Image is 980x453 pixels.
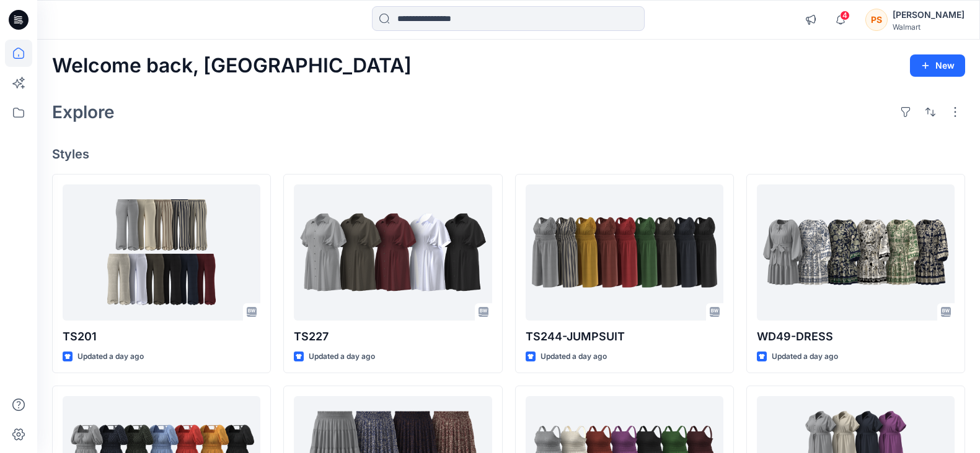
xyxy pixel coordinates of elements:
[840,11,850,20] span: 4
[893,7,965,22] div: [PERSON_NAME]
[910,54,965,77] button: New
[309,350,375,363] p: Updated a day ago
[63,184,260,321] a: TS201
[294,328,492,345] p: TS227
[294,184,492,321] a: TS227
[757,328,955,345] p: WD49-DRESS
[893,22,965,32] div: Walmart
[77,350,144,363] p: Updated a day ago
[526,328,723,345] p: TS244-JUMPSUIT
[52,147,965,162] h4: Styles
[757,184,955,321] a: WD49-DRESS
[865,9,888,31] div: PS
[63,328,260,345] p: TS201
[52,54,412,77] h2: Welcome back, [GEOGRAPHIC_DATA]
[526,184,723,321] a: TS244-JUMPSUIT
[52,102,115,122] h2: Explore
[541,350,607,363] p: Updated a day ago
[772,350,838,363] p: Updated a day ago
